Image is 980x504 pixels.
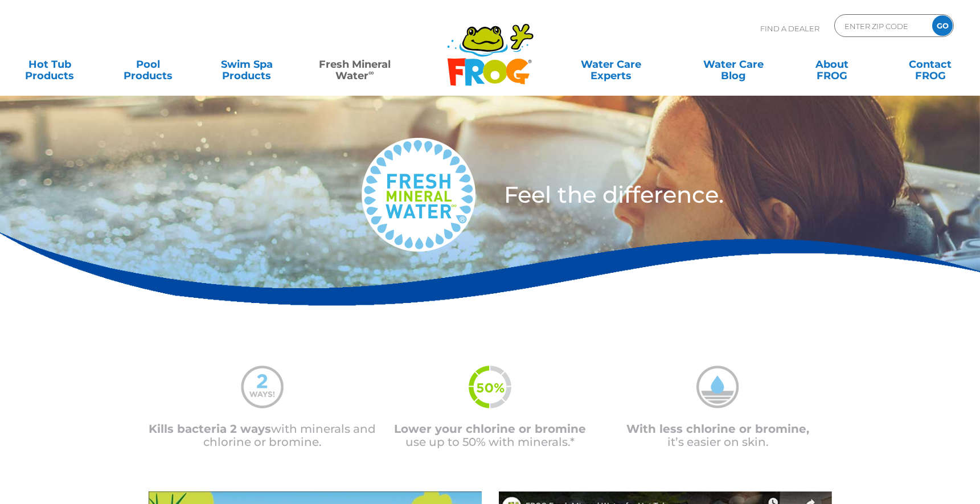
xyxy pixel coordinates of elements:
[149,422,271,436] span: Kills bacteria 2 ways
[376,423,604,449] p: use up to 50% with minerals.*
[843,18,920,34] input: Zip Code Form
[760,14,819,43] p: Find A Dealer
[695,53,772,76] a: Water CareBlog
[394,422,586,436] span: Lower your chlorine or bromine
[892,53,968,76] a: ContactFROG
[604,423,832,449] p: it’s easier on skin.
[241,366,284,408] img: mineral-water-2-ways
[362,138,475,252] img: fresh-mineral-water-logo-medium
[11,53,88,76] a: Hot TubProducts
[696,366,739,408] img: mineral-water-less-chlorine
[307,53,403,76] a: Fresh MineralWater∞
[208,53,285,76] a: Swim SpaProducts
[932,15,953,36] input: GO
[504,183,898,206] h3: Feel the difference.
[549,53,674,76] a: Water CareExperts
[149,423,376,449] p: with minerals and chlorine or bromine.
[794,53,870,76] a: AboutFROG
[469,366,511,408] img: fmw-50percent-icon
[110,53,186,76] a: PoolProducts
[368,68,374,77] sup: ∞
[626,422,809,436] span: With less chlorine or bromine,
